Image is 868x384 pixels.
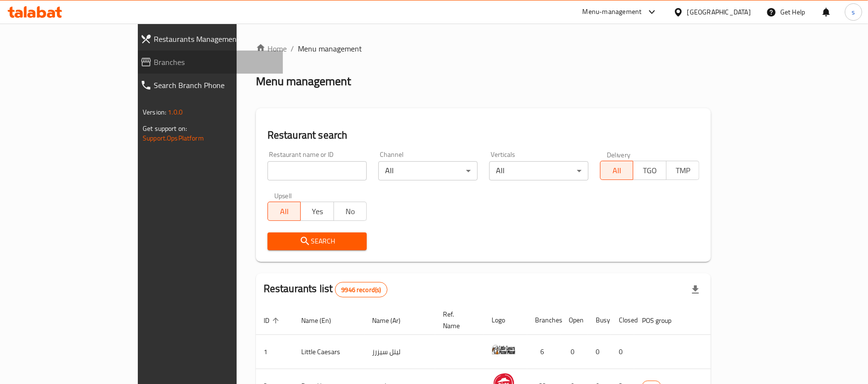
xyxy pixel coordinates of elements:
[338,205,363,218] span: No
[561,335,588,369] td: 0
[633,161,666,180] button: TGO
[305,205,330,218] span: Yes
[274,192,292,199] label: Upsell
[301,315,344,326] span: Name (En)
[298,43,362,54] span: Menu management
[256,74,351,89] h2: Menu management
[264,282,387,297] h2: Restaurants list
[272,205,297,218] span: All
[154,56,275,68] span: Branches
[275,235,359,247] span: Search
[583,6,642,18] div: Menu-management
[335,285,387,294] span: 9946 record(s)
[687,7,751,17] div: [GEOGRAPHIC_DATA]
[443,308,472,332] span: Ref. Name
[588,335,611,369] td: 0
[670,164,695,178] span: TMP
[300,202,334,221] button: Yes
[291,43,294,54] li: /
[143,132,204,144] a: Support.OpsPlatform
[267,128,699,142] h2: Restaurant search
[642,315,684,326] span: POS group
[588,306,611,335] th: Busy
[604,164,629,178] span: All
[154,79,275,91] span: Search Branch Phone
[334,202,367,221] button: No
[168,106,183,118] span: 1.0.0
[267,232,367,250] button: Search
[294,335,364,369] td: Little Caesars
[154,33,275,45] span: Restaurants Management
[489,161,588,180] div: All
[561,306,588,335] th: Open
[600,161,633,180] button: All
[611,335,634,369] td: 0
[492,338,516,362] img: Little Caesars
[372,315,413,326] span: Name (Ar)
[852,7,855,17] span: s
[143,122,187,135] span: Get support on:
[607,151,631,158] label: Delivery
[133,51,283,74] a: Branches
[527,306,561,335] th: Branches
[267,202,301,221] button: All
[256,43,711,54] nav: breadcrumb
[143,106,166,118] span: Version:
[378,161,478,180] div: All
[133,27,283,51] a: Restaurants Management
[267,161,367,180] input: Search for restaurant name or ID..
[637,164,662,178] span: TGO
[611,306,634,335] th: Closed
[684,278,707,301] div: Export file
[133,74,283,97] a: Search Branch Phone
[484,306,527,335] th: Logo
[335,282,387,297] div: Total records count
[264,315,282,326] span: ID
[364,335,435,369] td: ليتل سيزرز
[666,161,699,180] button: TMP
[527,335,561,369] td: 6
